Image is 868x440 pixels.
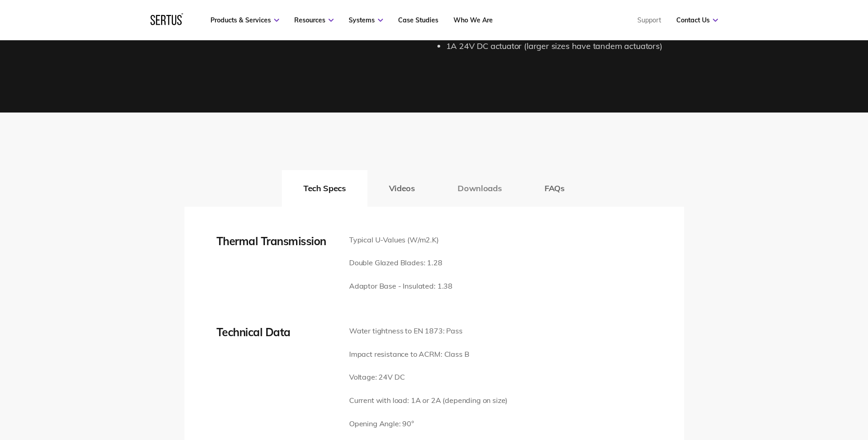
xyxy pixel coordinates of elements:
a: Case Studies [398,16,438,24]
a: Support [637,16,661,24]
p: Opening Angle: 90° [349,418,509,430]
a: Who We Are [453,16,493,24]
p: Current with load: 1A or 2A (depending on size) [349,395,509,407]
p: Double Glazed Blades: 1.28 [349,257,453,269]
button: FAQs [523,170,586,207]
p: Adaptor Base - Insulated: 1.38 [349,280,453,292]
a: Products & Services [210,16,279,24]
p: Typical U-Values (W/m2.K) [349,234,453,246]
p: Water tightness to EN 1873: Pass [349,325,509,337]
a: Contact Us [676,16,718,24]
li: 1A 24V DC actuator (larger sizes have tandem actuators) [446,40,684,53]
iframe: Chat Widget [703,334,868,440]
a: Systems [349,16,383,24]
a: Resources [294,16,334,24]
p: Impact resistance to ACRM: Class B [349,349,509,360]
div: Technical Data [216,325,335,339]
button: Videos [367,170,437,207]
button: Downloads [436,170,523,207]
p: Voltage: 24V DC [349,371,509,383]
div: Thermal Transmission [216,234,335,248]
